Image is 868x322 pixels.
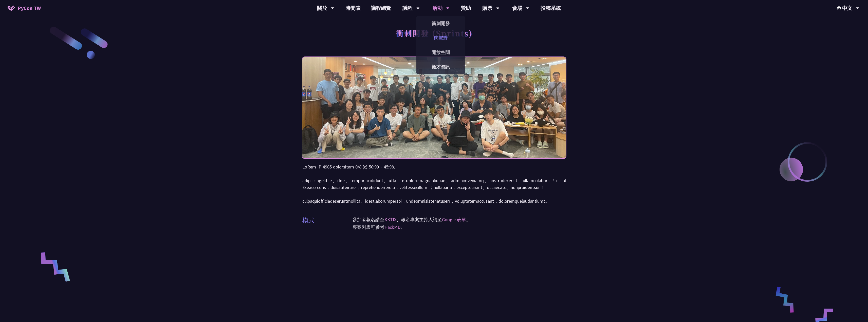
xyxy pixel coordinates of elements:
a: 徵才資訊 [416,61,465,73]
img: Locale Icon [837,6,842,10]
a: PyCon TW [3,2,46,14]
p: 模式 [302,216,315,225]
img: Photo of PyCon Taiwan Sprints [302,43,566,172]
p: LoRem IP 4965 dolorsitam 0/8 (c) 56:99 ~ 45:98。 adipiscingelitse、doe、temporincididunt。utla，etdolo... [302,163,566,204]
img: Home icon of PyCon TW 2025 [8,6,15,11]
span: PyCon TW [18,4,41,12]
a: Google 表單 [442,217,466,222]
a: KKTIX [384,217,396,222]
p: 專案列表可參考 。 [353,223,566,231]
p: 參加者報名請至 、報名專案主持人請至 。 [353,216,566,223]
a: HackMD [384,224,400,230]
h1: 衝刺開發 (Sprints) [396,25,473,41]
a: 開放空間 [416,46,465,58]
a: 閃電秀 [416,32,465,44]
a: 衝刺開發 [416,17,465,29]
